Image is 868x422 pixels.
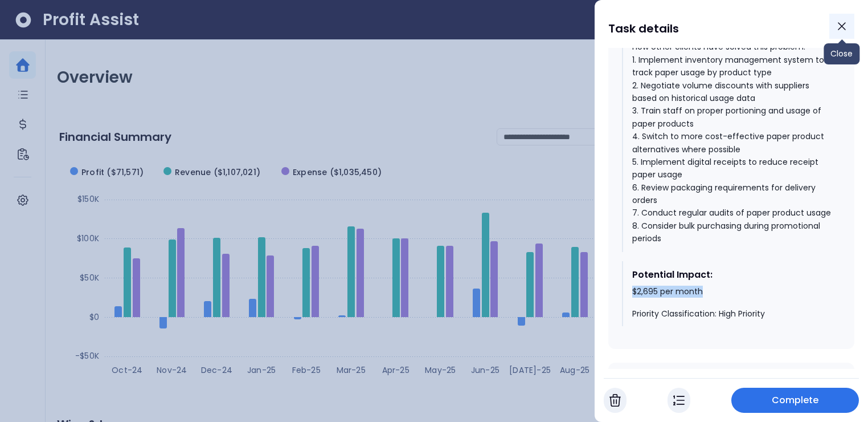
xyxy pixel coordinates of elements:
button: Complete [731,388,859,413]
div: Close [824,43,859,64]
img: In Progress [673,393,685,407]
div: $2,695 per month Priority Classification: High Priority [632,286,832,320]
button: Close [829,14,854,39]
span: Complete [772,393,819,407]
div: Potential Impact: [632,268,832,282]
h1: Task details [608,18,679,39]
img: Cancel Task [609,393,621,407]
